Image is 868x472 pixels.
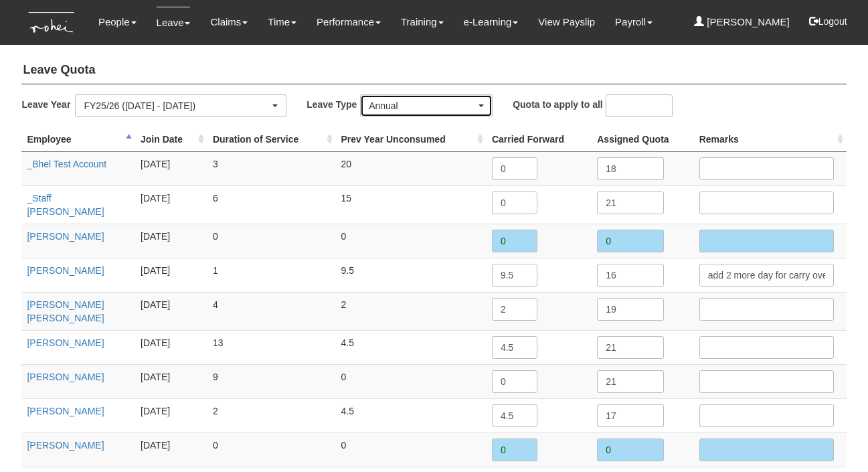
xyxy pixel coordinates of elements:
a: [PERSON_NAME] [27,265,104,276]
td: 0 [336,432,487,467]
div: FY25/26 ([DATE] - [DATE]) [84,99,270,112]
td: [DATE] [135,224,207,258]
td: 4.5 [336,330,487,364]
td: 2 [207,398,336,432]
td: [DATE] [135,185,207,224]
td: 9 [207,364,336,398]
a: Claims [210,7,248,37]
a: [PERSON_NAME] [27,337,104,348]
button: Annual [360,94,493,117]
a: Performance [317,7,381,37]
td: [DATE] [135,330,207,364]
td: [DATE] [135,151,207,185]
a: e-Learning [464,7,519,37]
td: [DATE] [135,432,207,467]
a: [PERSON_NAME] [27,406,104,416]
a: Time [268,7,296,37]
label: Leave Year [21,94,75,114]
td: [DATE] [135,398,207,432]
a: People [98,7,137,37]
button: Logout [800,5,857,37]
th: Prev Year Unconsumed : activate to sort column ascending [336,127,487,152]
td: [DATE] [135,364,207,398]
a: Payroll [615,7,653,37]
td: 0 [207,224,336,258]
td: 13 [207,330,336,364]
h4: Leave Quota [21,57,846,84]
td: 4.5 [336,398,487,432]
td: 4 [207,292,336,330]
td: [DATE] [135,292,207,330]
a: [PERSON_NAME] [27,231,104,242]
td: 9.5 [336,258,487,292]
a: [PERSON_NAME] [694,7,790,37]
div: Annual [369,99,476,112]
a: [PERSON_NAME] [27,440,104,451]
a: [PERSON_NAME] [27,372,104,382]
td: [DATE] [135,258,207,292]
th: Remarks : activate to sort column ascending [694,127,847,152]
td: 15 [336,185,487,224]
a: Training [401,7,444,37]
a: Leave [157,7,191,38]
button: FY25/26 ([DATE] - [DATE]) [75,94,286,117]
label: Leave Type [307,94,360,114]
a: [PERSON_NAME] [PERSON_NAME] [27,299,104,323]
td: 1 [207,258,336,292]
label: Quota to apply to all [513,94,603,114]
td: 20 [336,151,487,185]
td: 0 [336,364,487,398]
th: Join Date : activate to sort column ascending [135,127,207,152]
td: 0 [207,432,336,467]
a: _Bhel Test Account [27,159,106,169]
td: 2 [336,292,487,330]
th: Carried Forward [487,127,592,152]
a: View Payslip [538,7,595,37]
th: Employee : activate to sort column descending [21,127,135,152]
td: 3 [207,151,336,185]
td: 0 [336,224,487,258]
a: _Staff [PERSON_NAME] [27,193,104,217]
td: 6 [207,185,336,224]
th: Assigned Quota [592,127,693,152]
th: Duration of Service : activate to sort column ascending [207,127,336,152]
